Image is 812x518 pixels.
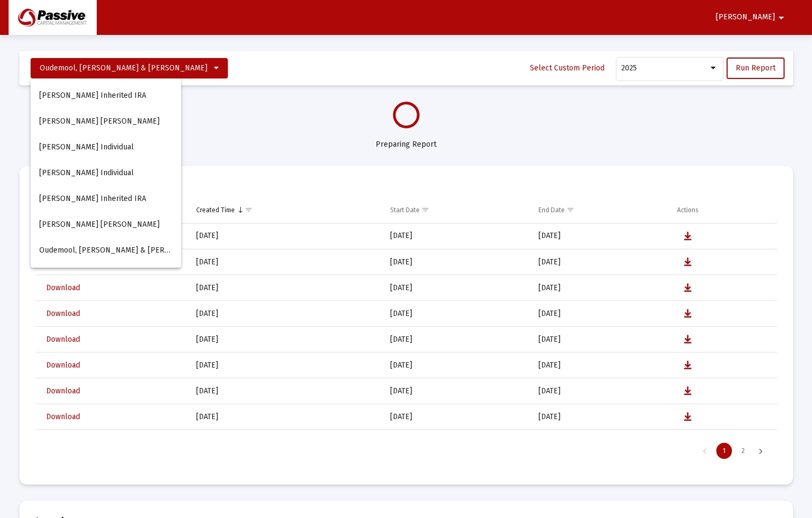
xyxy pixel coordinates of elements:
button: [PERSON_NAME] Individual [31,160,181,186]
button: [PERSON_NAME] Inherited IRA [31,83,181,109]
span: Oudemool, [PERSON_NAME] & [PERSON_NAME] [39,246,207,255]
button: [PERSON_NAME] Individual [31,134,181,160]
button: [PERSON_NAME] Inherited IRA [31,186,181,212]
button: [PERSON_NAME] [PERSON_NAME] [31,109,181,134]
button: [PERSON_NAME] [PERSON_NAME] [31,212,181,238]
